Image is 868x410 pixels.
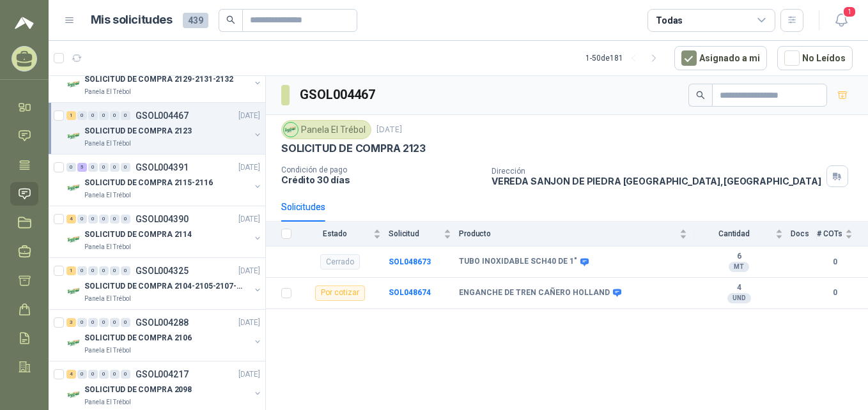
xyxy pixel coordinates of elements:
[696,91,705,100] span: search
[88,370,98,379] div: 0
[817,256,853,268] b: 0
[389,288,431,297] a: SOL048674
[66,263,263,304] a: 1 0 0 0 0 0 GSOL004325[DATE] Company LogoSOLICITUD DE COMPRA 2104-2105-2107-2110Panela El Trébol
[77,370,87,379] div: 0
[77,163,87,172] div: 5
[727,293,751,303] div: UND
[66,318,76,327] div: 3
[91,11,173,29] h1: Mis solicitudes
[88,111,98,120] div: 0
[183,13,208,28] span: 439
[66,108,263,149] a: 1 0 0 0 0 0 GSOL004467[DATE] Company LogoSOLICITUD DE COMPRA 2123Panela El Trébol
[110,163,120,172] div: 0
[84,139,131,149] p: Panela El Trébol
[300,85,377,105] h3: GSOL004467
[84,242,131,252] p: Panela El Trébol
[66,370,76,379] div: 4
[110,318,120,327] div: 0
[66,335,82,351] img: Company Logo
[84,190,131,201] p: Panela El Trébol
[121,111,130,120] div: 0
[66,266,76,275] div: 1
[77,318,87,327] div: 0
[281,120,371,139] div: Panela El Trébol
[299,229,371,238] span: Estado
[66,387,82,402] img: Company Logo
[66,77,82,92] img: Company Logo
[674,46,767,70] button: Asignado a mi
[66,211,263,252] a: 4 0 0 0 0 0 GSOL004390[DATE] Company LogoSOLICITUD DE COMPRA 2114Panela El Trébol
[281,200,325,214] div: Solicitudes
[66,128,82,144] img: Company Logo
[121,318,130,327] div: 0
[66,367,263,407] a: 4 0 0 0 0 0 GSOL004217[DATE] Company LogoSOLICITUD DE COMPRA 2098Panela El Trébol
[238,110,260,122] p: [DATE]
[84,384,192,396] p: SOLICITUD DE COMPRA 2098
[459,222,695,247] th: Producto
[226,15,235,24] span: search
[110,266,120,275] div: 0
[459,257,577,267] b: TUBO INOXIDABLE SCH40 DE 1"
[15,15,34,31] img: Logo peakr
[84,345,131,356] p: Panela El Trébol
[84,125,192,137] p: SOLICITUD DE COMPRA 2123
[84,87,131,97] p: Panela El Trébol
[121,215,130,224] div: 0
[320,254,360,270] div: Cerrado
[66,163,76,172] div: 0
[729,262,749,272] div: MT
[695,283,783,293] b: 4
[136,370,189,379] p: GSOL004217
[136,266,189,275] p: GSOL004325
[585,48,664,68] div: 1 - 50 de 181
[136,215,189,224] p: GSOL004390
[110,370,120,379] div: 0
[66,215,76,224] div: 4
[281,174,481,185] p: Crédito 30 días
[77,111,87,120] div: 0
[84,397,131,407] p: Panela El Trébol
[281,142,426,155] p: SOLICITUD DE COMPRA 2123
[99,215,109,224] div: 0
[66,232,82,247] img: Company Logo
[817,229,842,238] span: # COTs
[389,229,441,238] span: Solicitud
[84,177,213,189] p: SOLICITUD DE COMPRA 2115-2116
[492,167,821,176] p: Dirección
[84,280,244,292] p: SOLICITUD DE COMPRA 2104-2105-2107-2110
[389,257,431,266] a: SOL048673
[99,111,109,120] div: 0
[77,266,87,275] div: 0
[88,163,98,172] div: 0
[84,332,192,344] p: SOLICITUD DE COMPRA 2106
[66,160,263,201] a: 0 5 0 0 0 0 GSOL004391[DATE] Company LogoSOLICITUD DE COMPRA 2115-2116Panela El Trébol
[284,123,298,137] img: Company Logo
[389,222,459,247] th: Solicitud
[238,317,260,329] p: [DATE]
[315,285,365,301] div: Por cotizar
[66,180,82,195] img: Company Logo
[656,13,683,27] div: Todas
[99,318,109,327] div: 0
[238,265,260,277] p: [DATE]
[238,368,260,381] p: [DATE]
[842,6,856,18] span: 1
[492,176,821,186] p: VEREDA SANJON DE PIEDRA [GEOGRAPHIC_DATA] , [GEOGRAPHIC_DATA]
[136,163,189,172] p: GSOL004391
[88,266,98,275] div: 0
[66,56,263,97] a: 3 0 0 0 0 0 GSOL004478[DATE] Company LogoSOLICITUD DE COMPRA 2129-2131-2132Panela El Trébol
[88,215,98,224] div: 0
[84,229,192,241] p: SOLICITUD DE COMPRA 2114
[695,252,783,262] b: 6
[459,229,677,238] span: Producto
[77,215,87,224] div: 0
[695,229,773,238] span: Cantidad
[121,266,130,275] div: 0
[238,213,260,225] p: [DATE]
[817,287,853,299] b: 0
[66,315,263,356] a: 3 0 0 0 0 0 GSOL004288[DATE] Company LogoSOLICITUD DE COMPRA 2106Panela El Trébol
[84,294,131,304] p: Panela El Trébol
[791,222,817,247] th: Docs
